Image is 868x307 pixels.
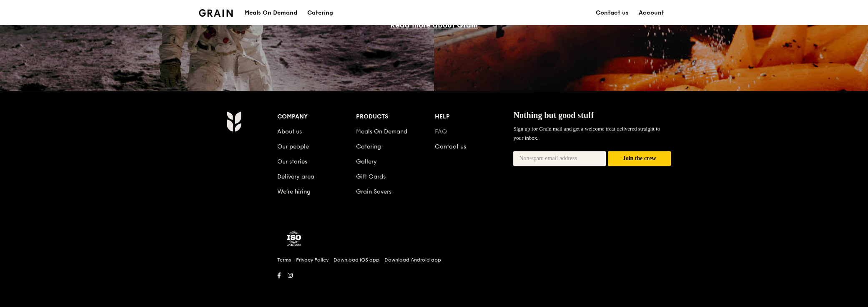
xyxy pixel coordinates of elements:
a: Catering [302,0,338,25]
span: Sign up for Grain mail and get a welcome treat delivered straight to your inbox. [513,126,660,141]
a: Delivery area [277,173,314,180]
a: Gift Cards [356,173,386,180]
a: Our people [277,143,309,150]
a: Gallery [356,158,377,165]
a: Terms [277,257,291,263]
span: Nothing but good stuff [513,111,594,120]
div: Meals On Demand [244,0,297,25]
a: Contact us [591,0,634,25]
div: Company [277,111,356,123]
img: ISO Certified [286,230,302,247]
a: About us [277,128,302,135]
a: Download Android app [384,257,441,263]
a: Our stories [277,158,307,165]
button: Join the crew [608,151,671,166]
a: Grain Savers [356,188,391,195]
a: Catering [356,143,381,150]
div: Catering [307,0,333,25]
a: Contact us [435,143,466,150]
a: We’re hiring [277,188,311,195]
div: Help [435,111,514,123]
a: Download iOS app [334,257,379,263]
img: Grain [199,9,233,17]
a: FAQ [435,128,447,135]
div: Products [356,111,435,123]
h6: Revision [194,281,674,288]
a: Account [634,0,669,25]
img: Grain [226,111,241,132]
a: Meals On Demand [356,128,407,135]
a: Privacy Policy [296,257,329,263]
input: Non-spam email address [513,151,606,166]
